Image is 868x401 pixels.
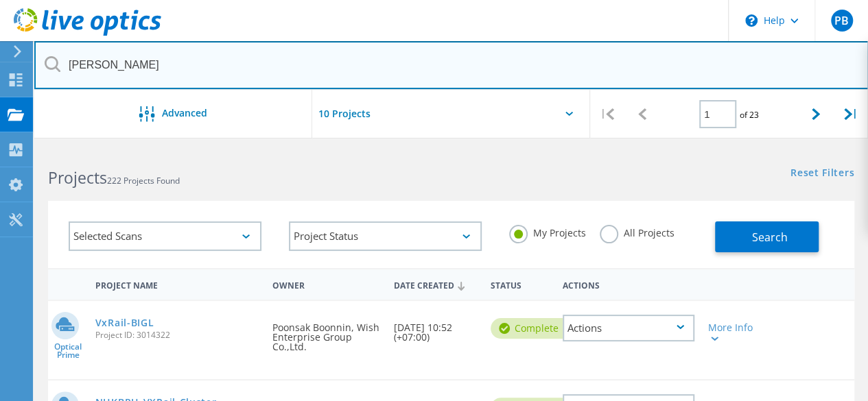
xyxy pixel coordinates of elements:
span: of 23 [740,109,759,121]
span: 222 Projects Found [107,175,180,186]
div: Poonsak Boonnin, Wish Enterprise Group Co.,Ltd. [266,301,386,365]
span: Search [752,230,788,245]
div: Owner [266,271,386,297]
a: VxRail-BIGL [95,318,154,328]
label: All Projects [600,225,675,238]
div: Selected Scans [69,221,261,251]
div: Actions [556,271,701,297]
div: Project Name [89,271,266,297]
span: Optical Prime [48,343,89,359]
b: Projects [48,167,107,189]
button: Search [715,221,819,252]
div: Status [484,271,556,297]
div: Date Created [387,271,484,297]
div: | [590,90,625,138]
label: My Projects [509,225,586,238]
span: PB [834,15,849,26]
a: Reset Filters [790,168,854,180]
div: Project Status [289,221,482,251]
div: | [833,90,868,138]
svg: \n [745,14,758,27]
a: Live Optics Dashboard [14,29,161,38]
div: More Info [708,323,759,342]
div: [DATE] 10:52 (+07:00) [387,301,484,356]
span: Project ID: 3014322 [95,331,259,339]
div: Actions [563,315,694,341]
span: Advanced [162,108,207,118]
div: Complete [491,318,572,339]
